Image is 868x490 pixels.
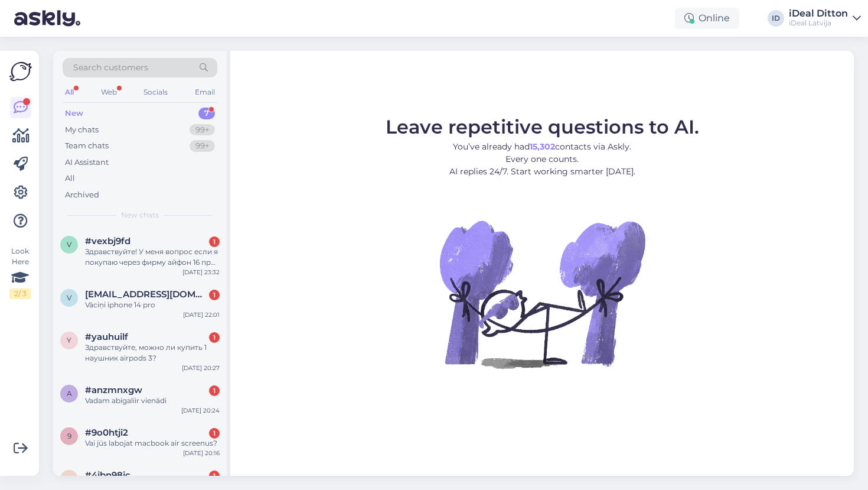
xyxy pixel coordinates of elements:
div: [DATE] 20:24 [181,406,220,415]
span: #vexbj9fd [85,236,130,246]
div: [DATE] 23:32 [182,268,220,277]
span: vineta-vineta@inbox.lv [85,289,208,300]
span: Search customers [73,61,148,74]
div: Vadam abigaliir vienādi [85,395,220,406]
div: Web [99,85,119,100]
div: Team chats [65,140,109,152]
img: Askly Logo [9,60,32,83]
span: 9 [67,431,71,440]
div: Vāciņi iphone 14 pro [85,300,220,310]
div: Look Here [9,246,31,299]
span: Leave repetitive questions to AI. [386,115,699,138]
div: My chats [65,124,99,136]
p: You’ve already had contacts via Askly. Every one counts. AI replies 24/7. Start working smarter [... [386,141,699,178]
span: v [67,293,71,302]
div: All [65,173,75,184]
div: 99+ [190,124,215,136]
span: 4 [67,474,71,483]
div: Archived [65,189,99,201]
span: New chats [121,210,159,220]
div: [DATE] 22:01 [183,310,220,319]
img: No Chat active [436,187,648,400]
div: iDeal Ditton [789,9,848,18]
div: 1 [209,290,220,300]
div: 1 [209,428,220,439]
div: All [63,85,76,100]
span: #9o0htji2 [85,427,128,438]
div: 2 / 3 [9,288,31,299]
div: AI Assistant [65,157,109,168]
div: 1 [209,236,220,247]
div: ID [768,10,784,27]
div: Здравствуйте, можно ли купить 1 наушник airpods 3? [85,342,220,364]
div: Online [675,8,739,29]
div: Email [192,85,217,100]
span: a [67,389,72,398]
span: #yauhuilf [85,332,128,342]
div: New [65,108,83,119]
b: 15,302 [530,141,555,152]
a: iDeal DittoniDeal Latvija [789,9,861,28]
div: 7 [198,108,215,119]
div: [DATE] 20:16 [183,449,220,457]
div: Здравствуйте! У меня вопрос если я покупаю через фирму айфон 16 про по ценам будет дешевле? [85,246,220,268]
div: 1 [209,385,220,396]
span: #4jbn98jc [85,470,130,481]
span: y [67,336,71,345]
div: iDeal Latvija [789,18,848,28]
div: [DATE] 20:27 [182,364,220,372]
div: Socials [141,85,170,100]
div: 1 [209,332,220,343]
div: 1 [209,470,220,481]
span: #anzmnxgw [85,385,142,395]
div: Vai jūs labojat macbook air screenus? [85,438,220,449]
div: 99+ [190,140,215,152]
span: v [67,240,71,249]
